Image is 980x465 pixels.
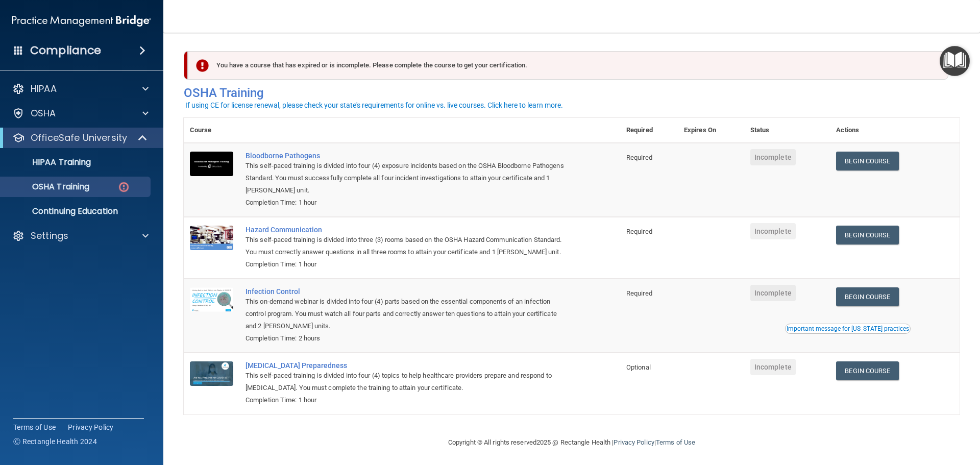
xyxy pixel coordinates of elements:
h4: Compliance [30,43,101,58]
a: Hazard Communication [246,226,569,234]
span: Required [626,289,652,297]
p: Settings [31,230,68,242]
div: Completion Time: 1 hour [246,394,569,406]
a: Begin Course [836,361,898,380]
th: Expires On [678,118,744,143]
a: OfficeSafe University [12,132,148,144]
p: Continuing Education [7,206,146,216]
span: Incomplete [750,359,796,375]
th: Status [744,118,830,143]
th: Required [620,118,678,143]
iframe: Drift Widget Chat Controller [803,393,968,433]
h4: OSHA Training [184,86,960,100]
span: Incomplete [750,285,796,301]
a: HIPAA [12,83,149,95]
button: Open Resource Center [940,46,970,76]
p: OfficeSafe University [31,132,127,144]
div: Completion Time: 1 hour [246,197,569,209]
a: Infection Control [246,287,569,296]
p: OSHA [31,107,56,119]
p: HIPAA Training [7,157,91,167]
div: Completion Time: 2 hours [246,332,569,345]
p: OSHA Training [7,182,89,192]
a: Bloodborne Pathogens [246,152,569,160]
a: Begin Course [836,226,898,244]
a: Settings [12,230,149,242]
button: If using CE for license renewal, please check your state's requirements for online vs. live cours... [184,100,565,110]
span: Ⓒ Rectangle Health 2024 [13,436,97,447]
div: If using CE for license renewal, please check your state's requirements for online vs. live cours... [185,102,563,109]
span: Required [626,228,652,235]
div: You have a course that has expired or is incomplete. Please complete the course to get your certi... [188,51,948,80]
div: Copyright © All rights reserved 2025 @ Rectangle Health | | [385,426,758,459]
img: exclamation-circle-solid-danger.72ef9ffc.png [196,59,209,72]
a: Privacy Policy [68,422,114,432]
a: Begin Course [836,152,898,170]
a: OSHA [12,107,149,119]
a: Terms of Use [656,438,695,446]
img: danger-circle.6113f641.png [117,181,130,193]
img: PMB logo [12,11,151,31]
span: Optional [626,363,651,371]
span: Incomplete [750,149,796,165]
div: Completion Time: 1 hour [246,258,569,271]
span: Required [626,154,652,161]
button: Read this if you are a dental practitioner in the state of CA [785,324,911,334]
a: Privacy Policy [614,438,654,446]
th: Course [184,118,239,143]
div: This self-paced training is divided into four (4) topics to help healthcare providers prepare and... [246,370,569,394]
a: Begin Course [836,287,898,306]
a: [MEDICAL_DATA] Preparedness [246,361,569,370]
p: HIPAA [31,83,57,95]
div: This self-paced training is divided into three (3) rooms based on the OSHA Hazard Communication S... [246,234,569,258]
span: Incomplete [750,223,796,239]
div: Important message for [US_STATE] practices [787,326,909,332]
div: This on-demand webinar is divided into four (4) parts based on the essential components of an inf... [246,296,569,332]
div: This self-paced training is divided into four (4) exposure incidents based on the OSHA Bloodborne... [246,160,569,197]
th: Actions [830,118,960,143]
a: Terms of Use [13,422,56,432]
